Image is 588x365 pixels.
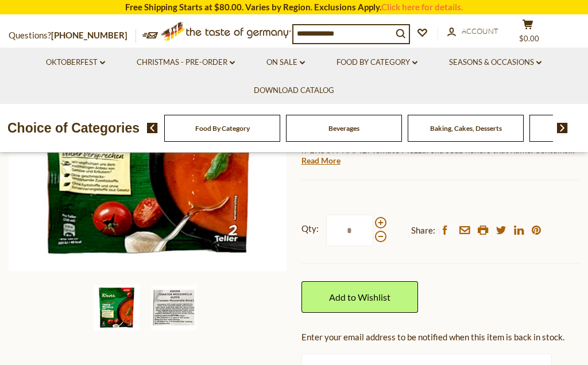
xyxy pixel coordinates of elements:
a: Food By Category [336,56,417,69]
img: previous arrow [147,123,158,133]
img: Knorr "Feinschmecker" Tomato and Mozzarella Soup, 2.2 oz [94,285,140,331]
button: $0.00 [510,19,545,48]
a: On Sale [266,56,305,69]
div: Enter your email address to be notified when this item is back in stock. [301,330,579,344]
input: Qty: [326,215,373,246]
img: next arrow [557,123,568,133]
p: Questions? [9,28,136,43]
a: Click here for details. [381,2,463,12]
a: [PHONE_NUMBER] [51,30,127,40]
a: Add to Wishlist [301,281,418,313]
span: $0.00 [519,34,539,43]
a: Beverages [328,124,359,133]
span: Share: [411,223,435,238]
strong: Qty: [301,222,319,236]
a: Read More [301,155,341,166]
a: Baking, Cakes, Desserts [430,124,502,133]
a: Food By Category [195,124,250,133]
img: Knorr "Feinschmecker" Tomato and Mozzarella Soup, 2.2 oz [151,285,197,331]
span: Account [462,26,498,36]
a: Seasons & Occasions [449,56,541,69]
a: Oktoberfest [46,56,105,69]
a: Christmas - PRE-ORDER [137,56,235,69]
a: Download Catalog [254,84,334,97]
a: Account [447,25,498,38]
